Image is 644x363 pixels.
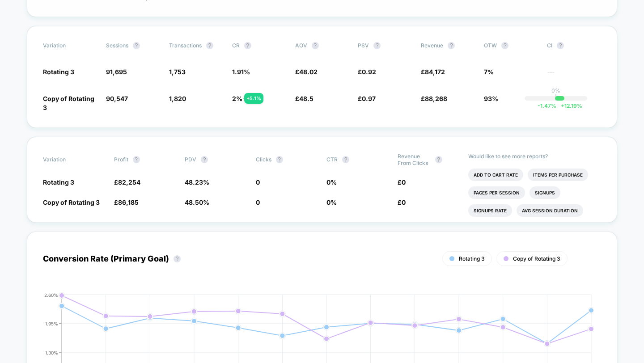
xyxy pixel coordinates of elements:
span: 88,268 [425,95,447,102]
li: Pages Per Session [468,186,525,199]
span: 1,753 [169,68,186,76]
button: ? [373,42,381,49]
span: 90,547 [106,95,128,102]
span: CTR [326,156,338,163]
button: ? [435,156,442,163]
span: 7% [484,68,494,76]
button: ? [342,156,349,163]
span: Rotating 3 [459,255,485,262]
button: ? [276,156,283,163]
span: £ [295,95,314,102]
span: CI [547,42,596,49]
span: 1.91 % [232,68,250,76]
span: 12.19 % [556,102,582,109]
div: + 5.1 % [244,93,263,104]
button: ? [448,42,455,49]
li: Avg Session Duration [517,204,583,217]
span: 0.97 [362,95,376,102]
span: --- [547,69,601,76]
span: 0 % [326,178,337,186]
span: 0 [256,198,260,206]
button: ? [557,42,564,49]
span: 48.23 % [185,178,209,186]
span: 48.02 [299,68,318,76]
span: PDV [185,156,196,163]
span: 0 [402,178,406,186]
span: -1.47 % [538,102,556,109]
li: Signups Rate [468,204,512,217]
span: Transactions [169,42,202,49]
button: ? [133,42,140,49]
span: 2 % [232,95,242,102]
span: £ [295,68,318,76]
span: CR [232,42,240,49]
span: Copy of Rotating 3 [43,95,94,111]
span: 0 % [326,198,337,206]
span: Copy of Rotating 3 [513,255,560,262]
span: £ [114,198,139,206]
button: ? [174,255,181,262]
span: £ [421,95,447,102]
li: Items Per Purchase [528,169,588,181]
span: £ [114,178,140,186]
span: AOV [295,42,307,49]
span: Revenue From Clicks [398,153,431,166]
span: 84,172 [425,68,445,76]
span: Profit [114,156,128,163]
span: Variation [43,153,92,166]
span: £ [398,178,406,186]
span: 48.5 [299,95,314,102]
span: 93% [484,95,498,102]
li: Signups [530,186,560,199]
span: 91,695 [106,68,127,76]
button: ? [133,156,140,163]
span: PSV [358,42,369,49]
tspan: 2.60% [44,292,58,297]
span: Rotating 3 [43,68,74,76]
span: 86,185 [118,198,139,206]
p: 0% [551,87,560,94]
span: OTW [484,42,533,49]
span: Rotating 3 [43,178,74,186]
span: £ [398,198,406,206]
span: 0 [256,178,260,186]
tspan: 1.95% [45,321,58,326]
span: 82,254 [118,178,140,186]
button: ? [206,42,213,49]
button: ? [244,42,251,49]
li: Add To Cart Rate [468,169,523,181]
span: Clicks [256,156,271,163]
p: Would like to see more reports? [468,153,601,160]
span: 0 [402,198,406,206]
span: Sessions [106,42,128,49]
span: £ [358,68,376,76]
p: | [555,94,557,101]
button: ? [312,42,319,49]
span: Copy of Rotating 3 [43,198,100,206]
span: Variation [43,42,92,49]
button: ? [501,42,508,49]
tspan: 1.30% [45,350,58,355]
span: 48.50 % [185,198,209,206]
span: £ [358,95,376,102]
span: 0.92 [362,68,376,76]
span: Revenue [421,42,443,49]
button: ? [201,156,208,163]
span: 1,820 [169,95,186,102]
span: + [561,102,564,109]
span: £ [421,68,445,76]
